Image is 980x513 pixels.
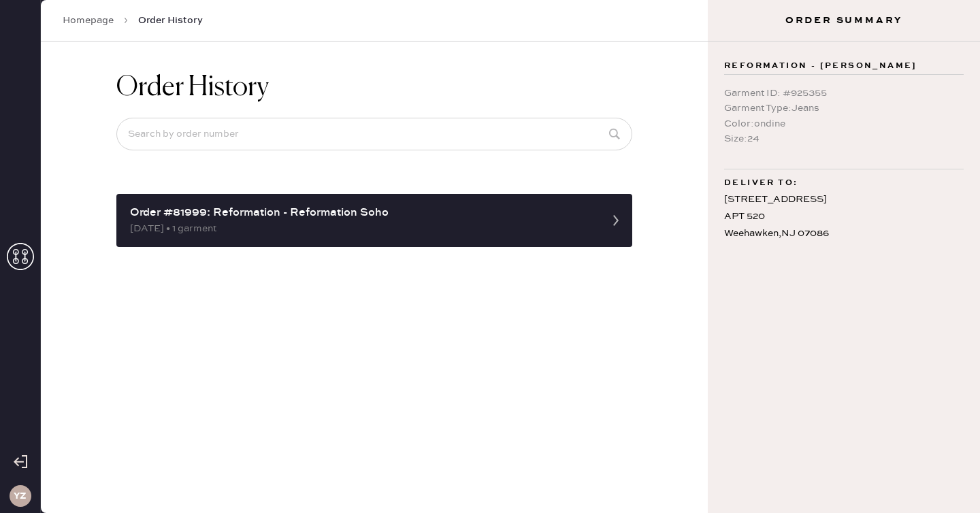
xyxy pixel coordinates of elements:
h1: Order History [116,71,269,104]
div: [DATE] • 1 garment [130,221,594,236]
div: [STREET_ADDRESS] APT 520 Weehawken , NJ 07086 [724,191,964,243]
span: Deliver to: [724,175,798,191]
input: Search by order number [116,118,632,150]
span: Order History [138,14,203,27]
h3: YZ [14,491,27,501]
a: Homepage [63,14,114,27]
div: Garment Type : Jeans [724,101,964,116]
h3: Order Summary [708,14,980,27]
span: Reformation - [PERSON_NAME] [724,58,917,74]
div: Color : ondine [724,116,964,131]
div: Garment ID : # 925355 [724,86,964,101]
div: Order #81999: Reformation - Reformation Soho [130,205,594,221]
div: Size : 24 [724,131,964,146]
